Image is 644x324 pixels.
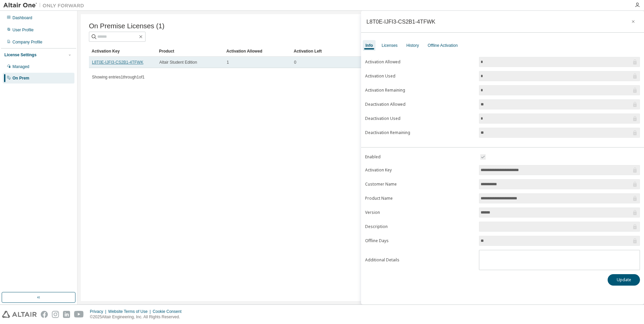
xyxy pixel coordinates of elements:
[366,19,436,24] div: L8T0E-IJFI3-CS2B1-4TFWK
[63,311,70,318] img: linkedin.svg
[12,39,42,45] div: Company Profile
[159,46,221,57] div: Product
[294,60,296,65] span: 0
[90,309,108,314] div: Privacy
[294,46,356,57] div: Activation Left
[406,43,419,48] div: History
[159,60,197,65] span: Altair Student Edition
[89,22,164,30] span: On Premise Licenses (1)
[365,73,475,79] label: Activation Used
[365,116,475,121] label: Deactivation Used
[90,314,186,320] p: © 2025 Altair Engineering, Inc. All Rights Reserved.
[365,154,475,160] label: Enabled
[12,27,34,33] div: User Profile
[365,196,475,201] label: Product Name
[365,182,475,187] label: Customer Name
[227,60,229,65] span: 1
[4,52,36,58] div: License Settings
[428,43,458,48] div: Offline Activation
[365,210,475,215] label: Version
[2,311,37,318] img: altair_logo.svg
[92,60,143,65] a: L8T0E-IJFI3-CS2B1-4TFWK
[608,274,640,286] button: Update
[365,257,475,263] label: Additional Details
[382,43,397,48] div: Licenses
[12,64,29,69] div: Managed
[153,309,185,314] div: Cookie Consent
[365,59,475,65] label: Activation Allowed
[365,88,475,93] label: Activation Remaining
[365,238,475,244] label: Offline Days
[74,311,84,318] img: youtube.svg
[365,43,373,48] div: Info
[226,46,288,57] div: Activation Allowed
[365,102,475,107] label: Deactivation Allowed
[92,46,154,57] div: Activation Key
[365,130,475,135] label: Deactivation Remaining
[52,311,59,318] img: instagram.svg
[365,167,475,173] label: Activation Key
[108,309,153,314] div: Website Terms of Use
[3,2,88,9] img: Altair One
[12,75,29,81] div: On Prem
[365,224,475,229] label: Description
[12,15,32,21] div: Dashboard
[92,75,144,79] span: Showing entries 1 through 1 of 1
[41,311,48,318] img: facebook.svg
